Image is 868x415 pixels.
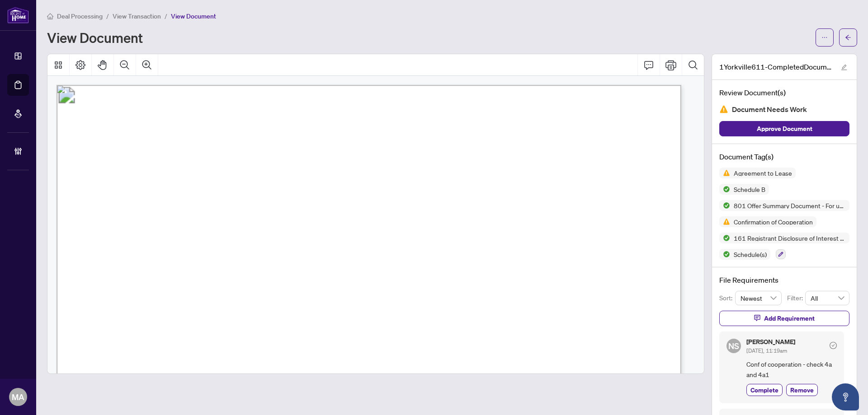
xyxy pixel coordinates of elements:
span: [DATE], 11:19am [746,347,787,354]
span: Schedule B [730,186,769,192]
button: Add Requirement [719,311,849,326]
img: logo [7,7,29,23]
button: Complete [746,384,783,396]
span: NS [728,340,739,352]
p: Sort: [719,293,735,303]
span: home [47,13,53,19]
img: Status Icon [719,200,730,211]
img: Status Icon [719,168,730,178]
span: Document Needs Work [732,103,807,116]
img: Document Status [719,105,728,114]
li: / [106,11,109,21]
img: Status Icon [719,249,730,260]
span: Schedule(s) [730,251,770,257]
span: arrow-left [845,34,851,41]
h4: Document Tag(s) [719,151,849,162]
span: edit [841,64,847,70]
span: Complete [750,385,778,395]
span: 161 Registrant Disclosure of Interest - Disposition ofProperty [730,235,849,241]
span: 801 Offer Summary Document - For use with Agreement of Purchase and Sale [730,202,849,209]
h4: Review Document(s) [719,87,849,98]
button: Remove [786,384,818,396]
span: ellipsis [821,34,828,41]
span: All [811,291,844,305]
span: 1Yorkville611-CompletedDocument.pdf [719,61,832,72]
span: Confirmation of Cooperation [730,219,816,225]
span: View Transaction [113,12,161,20]
button: Approve Document [719,121,849,136]
span: Approve Document [757,121,812,136]
span: Agreement to Lease [730,170,796,176]
span: Add Requirement [764,311,815,326]
img: Status Icon [719,216,730,227]
span: Conf of cooperation - check 4a and 4a1 [746,359,837,380]
span: Deal Processing [57,12,103,20]
span: check-circle [830,342,837,349]
button: Open asap [832,383,859,410]
li: / [165,11,167,21]
img: Status Icon [719,233,730,243]
img: Status Icon [719,184,730,195]
span: Newest [741,291,777,305]
h1: View Document [47,30,143,45]
span: MA [12,391,24,403]
span: View Document [171,12,216,20]
p: Filter: [787,293,805,303]
h4: File Requirements [719,275,849,285]
h5: [PERSON_NAME] [746,339,795,345]
span: Remove [790,385,814,395]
